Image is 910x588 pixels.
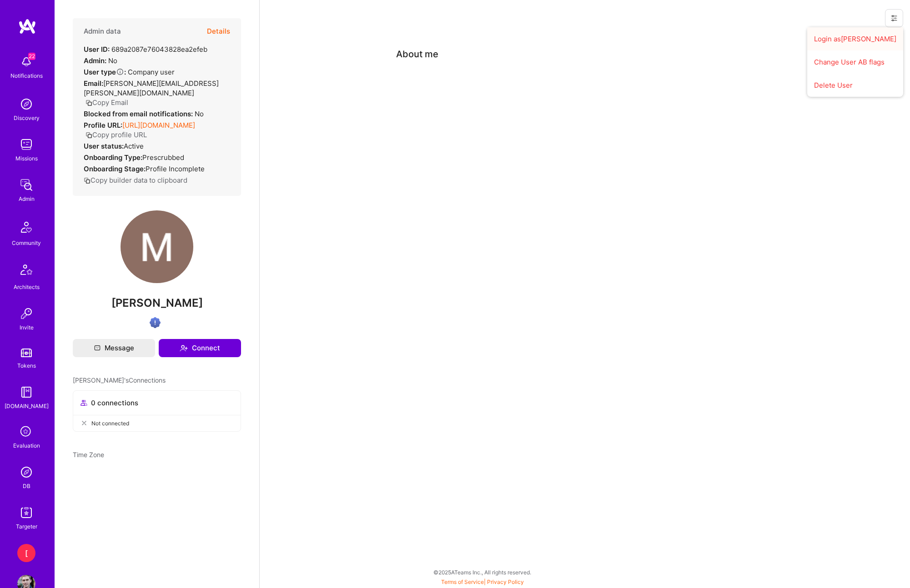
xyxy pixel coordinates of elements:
[17,53,35,71] img: bell
[17,361,36,370] div: Tokens
[17,304,35,323] img: Invite
[84,45,110,54] strong: User ID:
[84,164,146,173] strong: Onboarding Stage:
[17,95,35,113] img: discovery
[441,578,524,585] span: |
[5,401,49,411] div: [DOMAIN_NAME]
[159,339,241,357] button: Connect
[17,544,35,562] div: [
[19,194,35,204] div: Admin
[441,578,484,585] a: Terms of Service
[73,339,155,357] button: Message
[807,50,903,74] button: Change User AB flags
[84,67,175,77] div: Company user
[14,113,40,123] div: Discovery
[84,142,124,150] strong: User status:
[180,344,188,352] i: icon Connect
[150,317,161,328] img: High Potential User
[55,561,910,583] div: © 2025 ATeams Inc., All rights reserved.
[21,349,32,357] img: tokens
[73,390,241,432] button: 0 connectionsNot connected
[487,578,524,585] a: Privacy Policy
[84,109,204,119] div: No
[20,323,34,332] div: Invite
[17,135,35,154] img: teamwork
[18,424,35,441] i: icon SelectionTeam
[15,544,38,562] a: [
[14,282,40,292] div: Architects
[91,419,129,428] span: Not connected
[84,79,103,88] strong: Email:
[94,345,101,351] i: icon Mail
[80,399,87,406] i: icon Collaborator
[84,121,122,130] strong: Profile URL:
[122,121,195,130] a: [URL][DOMAIN_NAME]
[84,56,117,65] div: No
[17,383,35,401] img: guide book
[10,71,43,80] div: Notifications
[73,451,104,458] span: Time Zone
[15,154,38,163] div: Missions
[23,481,30,491] div: DB
[16,522,37,531] div: Targeter
[84,175,187,185] button: Copy builder data to clipboard
[15,260,37,282] img: Architects
[84,56,106,65] strong: Admin:
[18,18,36,35] img: logo
[807,74,903,97] button: Delete User
[84,27,121,35] h4: Admin data
[85,132,92,139] i: icon Copy
[12,238,41,248] div: Community
[84,68,126,76] strong: User type :
[146,164,205,173] span: Profile Incomplete
[73,296,241,310] span: [PERSON_NAME]
[17,176,35,194] img: admin teamwork
[116,68,124,76] i: Help
[142,153,184,162] span: prescrubbed
[17,463,35,481] img: Admin Search
[84,153,142,162] strong: Onboarding Type:
[85,130,147,140] button: Copy profile URL
[84,110,195,118] strong: Blocked from email notifications:
[85,100,92,106] i: icon Copy
[84,79,219,97] span: [PERSON_NAME][EMAIL_ADDRESS][PERSON_NAME][DOMAIN_NAME]
[207,18,230,45] button: Details
[13,441,40,450] div: Evaluation
[17,503,35,522] img: Skill Targeter
[28,53,35,60] span: 22
[121,210,193,283] img: User Avatar
[15,216,37,238] img: Community
[807,27,903,50] button: Login as[PERSON_NAME]
[80,419,88,427] i: icon CloseGray
[124,142,144,150] span: Active
[84,45,207,54] div: 689a2087e76043828ea2efeb
[84,177,90,184] i: icon Copy
[91,398,138,408] span: 0 connections
[73,375,166,385] span: [PERSON_NAME]'s Connections
[85,98,128,107] button: Copy Email
[396,47,438,61] div: About me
